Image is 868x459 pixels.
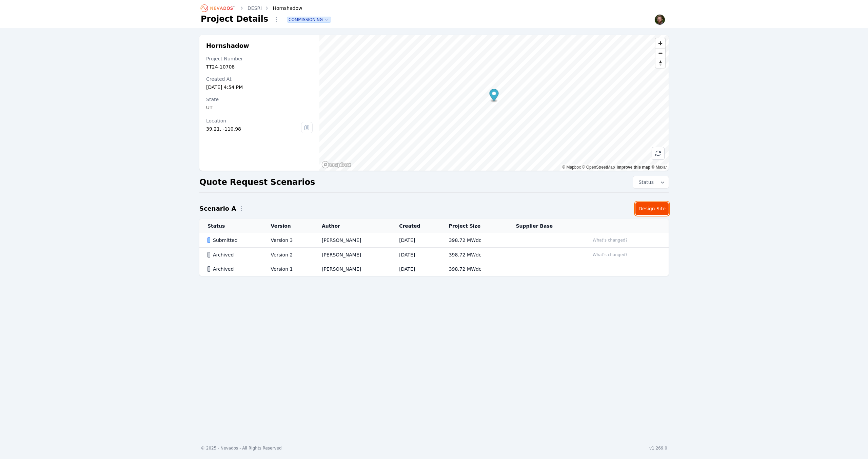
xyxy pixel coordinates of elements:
[314,233,391,248] td: [PERSON_NAME]
[199,248,669,262] tr: ArchivedVersion 2[PERSON_NAME][DATE]398.72 MWdcWhat's changed?
[633,176,669,188] button: Status
[654,14,665,25] img: Sam Prest
[319,35,669,171] canvas: Map
[206,104,313,111] div: UT
[314,248,391,262] td: [PERSON_NAME]
[263,262,314,276] td: Version 1
[206,76,313,82] div: Created At
[206,117,301,124] div: Location
[206,126,301,132] div: 39.21, -110.98
[649,445,667,451] div: v1.269.0
[582,165,615,170] a: OpenStreetMap
[391,233,441,248] td: [DATE]
[655,58,665,68] button: Reset bearing to north
[314,262,391,276] td: [PERSON_NAME]
[590,236,631,244] button: What's changed?
[199,233,669,248] tr: SubmittedVersion 3[PERSON_NAME][DATE]398.72 MWdcWhat's changed?
[655,48,665,58] button: Zoom out
[206,55,313,62] div: Project Number
[208,251,259,258] div: Archived
[263,233,314,248] td: Version 3
[199,204,236,213] h2: Scenario A
[441,262,508,276] td: 398.72 MWdc
[263,219,314,233] th: Version
[321,161,351,169] a: Mapbox homepage
[562,165,581,170] a: Mapbox
[208,266,259,272] div: Archived
[287,17,331,22] button: Commissioning
[636,179,654,186] span: Status
[441,233,508,248] td: 398.72 MWdc
[391,248,441,262] td: [DATE]
[199,177,315,188] h2: Quote Request Scenarios
[206,84,313,91] div: [DATE] 4:54 PM
[508,219,581,233] th: Supplier Base
[206,96,313,103] div: State
[201,445,282,451] div: © 2025 - Nevados - All Rights Reserved
[199,219,263,233] th: Status
[199,262,669,276] tr: ArchivedVersion 1[PERSON_NAME][DATE]398.72 MWdc
[201,14,268,24] h1: Project Details
[206,42,313,50] h2: Hornshadow
[314,219,391,233] th: Author
[441,219,508,233] th: Project Size
[617,165,650,170] a: Improve this map
[391,262,441,276] td: [DATE]
[489,89,498,103] div: Map marker
[391,219,441,233] th: Created
[208,237,259,244] div: Submitted
[263,5,302,12] div: Hornshadow
[590,251,631,259] button: What's changed?
[655,38,665,48] button: Zoom in
[263,248,314,262] td: Version 2
[635,202,669,215] a: Design Site
[441,248,508,262] td: 398.72 MWdc
[206,63,313,70] div: TT24-10708
[651,165,667,170] a: Maxar
[248,5,262,12] a: DESRI
[201,3,302,14] nav: Breadcrumb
